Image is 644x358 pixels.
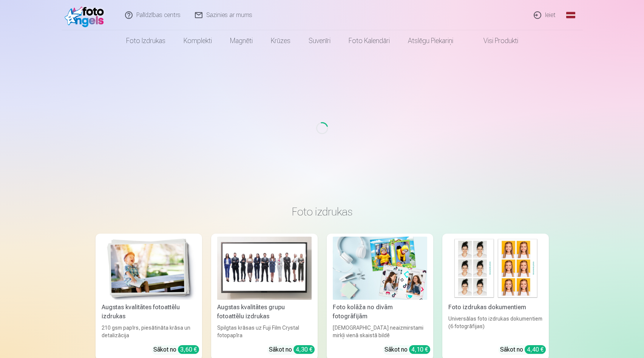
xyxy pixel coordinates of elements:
div: 210 gsm papīrs, piesātināta krāsa un detalizācija [99,324,199,339]
a: Magnēti [221,30,262,51]
img: Augstas kvalitātes grupu fotoattēlu izdrukas [217,237,312,300]
div: Augstas kvalitātes grupu fotoattēlu izdrukas [214,303,315,321]
a: Suvenīri [300,30,340,51]
div: Augstas kvalitātes fotoattēlu izdrukas [99,303,199,321]
div: 4,30 € [293,345,315,354]
a: Krūzes [262,30,300,51]
div: [DEMOGRAPHIC_DATA] neaizmirstami mirkļi vienā skaistā bildē [330,324,430,339]
div: 4,10 € [409,345,430,354]
div: Universālas foto izdrukas dokumentiem (6 fotogrāfijas) [445,315,546,339]
a: Visi produkti [462,30,527,51]
a: Atslēgu piekariņi [399,30,462,51]
a: Foto kalendāri [340,30,399,51]
div: Spilgtas krāsas uz Fuji Film Crystal fotopapīra [214,324,315,339]
div: Foto izdrukas dokumentiem [445,303,546,312]
div: 4,40 € [525,345,546,354]
div: Sākot no [500,345,546,354]
img: Augstas kvalitātes fotoattēlu izdrukas [102,237,196,300]
a: Foto izdrukas [117,30,175,51]
img: Foto izdrukas dokumentiem [448,237,543,300]
div: Sākot no [385,345,430,354]
div: Sākot no [269,345,315,354]
img: Foto kolāža no divām fotogrāfijām [333,237,427,300]
img: /fa1 [65,3,108,27]
div: 3,60 € [178,345,199,354]
a: Komplekti [175,30,221,51]
div: Foto kolāža no divām fotogrāfijām [330,303,430,321]
div: Sākot no [153,345,199,354]
h3: Foto izdrukas [102,205,543,219]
